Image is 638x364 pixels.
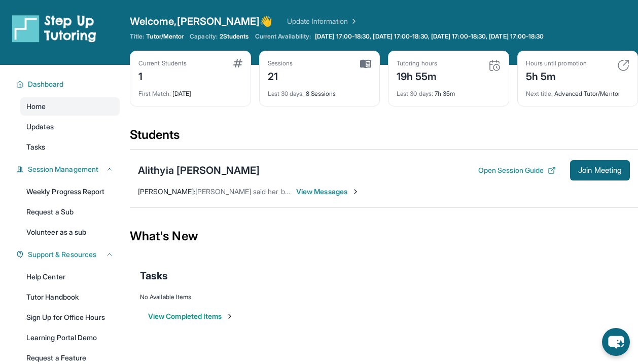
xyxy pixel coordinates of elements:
[138,90,171,97] span: First Match :
[28,164,98,174] span: Session Management
[195,187,318,196] span: [PERSON_NAME] said her battery died
[20,183,120,201] a: Weekly Progress Report
[24,164,114,174] button: Session Management
[20,223,120,241] a: Volunteer as a sub
[26,122,54,132] span: Updates
[26,142,45,152] span: Tasks
[570,160,630,180] button: Join Meeting
[268,67,293,84] div: 21
[348,16,358,26] img: Chevron Right
[397,90,433,97] span: Last 30 days :
[268,84,372,98] div: 8 Sessions
[130,14,273,28] span: Welcome, [PERSON_NAME] 👋
[220,32,249,41] span: 2 Students
[20,118,120,136] a: Updates
[360,59,371,68] img: card
[146,32,184,41] span: Tutor/Mentor
[526,67,587,84] div: 5h 5m
[478,165,556,175] button: Open Session Guide
[268,90,304,97] span: Last 30 days :
[20,268,120,286] a: Help Center
[140,269,168,283] span: Tasks
[526,59,587,67] div: Hours until promotion
[578,167,622,173] span: Join Meeting
[617,59,629,71] img: card
[26,101,46,112] span: Home
[526,90,553,97] span: Next title :
[313,32,546,41] a: [DATE] 17:00-18:30, [DATE] 17:00-18:30, [DATE] 17:00-18:30, [DATE] 17:00-18:30
[351,188,360,196] img: Chevron-Right
[397,59,437,67] div: Tutoring hours
[20,288,120,306] a: Tutor Handbook
[20,308,120,326] a: Sign Up for Office Hours
[233,59,242,67] img: card
[28,79,64,89] span: Dashboard
[255,32,311,41] span: Current Availability:
[28,249,96,260] span: Support & Resources
[138,163,260,177] div: Alithyia [PERSON_NAME]
[20,97,120,116] a: Home
[397,67,437,84] div: 19h 55m
[138,84,242,98] div: [DATE]
[140,293,628,301] div: No Available Items
[148,311,234,321] button: View Completed Items
[24,249,114,260] button: Support & Resources
[130,127,638,149] div: Students
[138,187,195,196] span: [PERSON_NAME] :
[315,32,544,41] span: [DATE] 17:00-18:30, [DATE] 17:00-18:30, [DATE] 17:00-18:30, [DATE] 17:00-18:30
[138,67,187,84] div: 1
[268,59,293,67] div: Sessions
[130,32,144,41] span: Title:
[12,14,96,43] img: logo
[397,84,501,98] div: 7h 35m
[20,329,120,347] a: Learning Portal Demo
[190,32,218,41] span: Capacity:
[24,79,114,89] button: Dashboard
[287,16,358,26] a: Update Information
[526,84,630,98] div: Advanced Tutor/Mentor
[488,59,501,71] img: card
[138,59,187,67] div: Current Students
[20,203,120,221] a: Request a Sub
[20,138,120,156] a: Tasks
[296,187,360,197] span: View Messages
[602,328,630,356] button: chat-button
[130,214,638,259] div: What's New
